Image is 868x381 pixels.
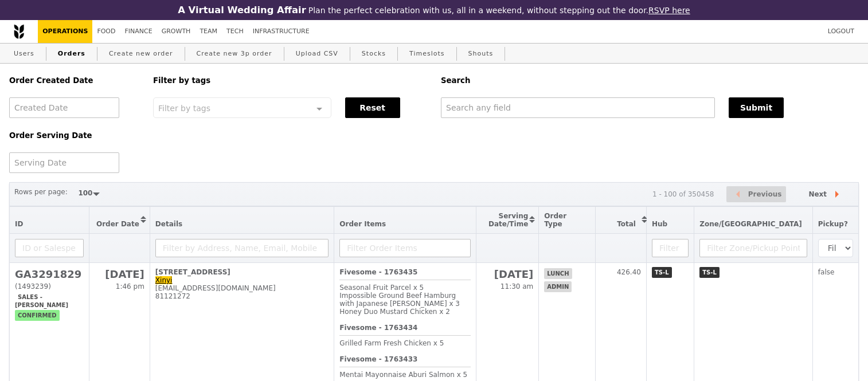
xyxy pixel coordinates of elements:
a: Create new order [104,44,178,64]
a: Tech [222,20,248,43]
button: Next [799,186,854,203]
span: 426.40 [617,268,641,276]
input: Created Date [9,97,119,118]
input: Search any field [441,97,715,118]
span: Seasonal Fruit Parcel x 5 [339,284,424,292]
a: Logout [823,20,859,43]
span: TS-L [652,267,672,278]
span: Zone/[GEOGRAPHIC_DATA] [699,220,802,228]
h3: A Virtual Wedding Affair [178,5,306,15]
input: Filter Zone/Pickup Point [699,239,807,257]
span: Filter by tags [158,103,210,113]
img: Grain logo [14,24,24,39]
input: Filter Order Items [339,239,470,257]
button: Reset [345,97,400,118]
span: false [818,268,835,276]
h2: [DATE] [95,268,144,280]
button: Previous [726,186,786,203]
b: Fivesome - 1763435 [339,268,417,276]
h5: Filter by tags [153,76,427,85]
a: Orders [53,44,90,64]
span: Impossible Ground Beef Hamburg with Japanese [PERSON_NAME] x 3 [339,292,460,308]
span: Hub [652,220,667,228]
span: admin [544,281,572,292]
div: [STREET_ADDRESS] [155,268,329,276]
input: Serving Date [9,152,119,173]
h2: [DATE] [482,268,534,280]
a: Team [195,20,222,43]
input: Filter Hub [652,239,689,257]
h2: GA3291829 [15,268,84,280]
span: 11:30 am [501,282,533,290]
span: confirmed [15,310,60,321]
span: TS-L [699,267,720,278]
b: Fivesome - 1763433 [339,355,417,363]
a: Upload CSV [291,44,343,64]
span: ID [15,220,23,228]
a: Users [9,44,39,64]
span: Sales - [PERSON_NAME] [15,292,71,311]
label: Rows per page: [14,186,68,198]
a: Finance [120,20,157,43]
a: Timeslots [405,44,449,64]
span: Grilled Farm Fresh Chicken x 5 [339,339,444,347]
span: Order Type [544,212,566,228]
a: Stocks [357,44,390,64]
h5: Search [441,76,859,85]
input: ID or Salesperson name [15,239,84,257]
div: [EMAIL_ADDRESS][DOMAIN_NAME] [155,284,329,292]
span: lunch [544,268,572,279]
a: Xinyi [155,276,173,284]
a: Food [92,20,120,43]
div: (1493239) [15,282,84,290]
span: Honey Duo Mustard Chicken x 2 [339,308,450,316]
a: Shouts [464,44,498,64]
div: Plan the perfect celebration with us, all in a weekend, without stepping out the door. [144,5,723,15]
button: Submit [729,97,784,118]
span: Order Items [339,220,386,228]
h5: Order Serving Date [9,131,139,140]
a: Infrastructure [248,20,314,43]
a: Operations [38,20,92,43]
span: Next [808,187,827,201]
div: 81121272 [155,292,329,300]
a: Growth [157,20,196,43]
span: Details [155,220,182,228]
div: 1 - 100 of 350458 [652,190,714,198]
span: 1:46 pm [116,282,144,290]
a: RSVP here [648,6,690,15]
input: Filter by Address, Name, Email, Mobile [155,239,329,257]
span: Previous [748,187,782,201]
span: Mentai Mayonnaise Aburi Salmon x 5 [339,371,467,379]
h5: Order Created Date [9,76,139,85]
b: Fivesome - 1763434 [339,324,417,332]
a: Create new 3p order [192,44,277,64]
span: Pickup? [818,220,848,228]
